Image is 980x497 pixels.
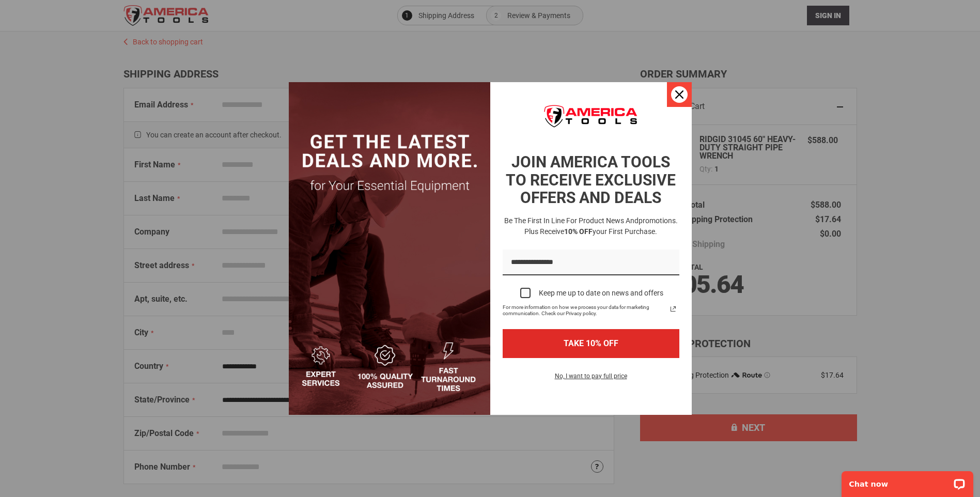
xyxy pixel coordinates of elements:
[675,90,683,99] svg: close icon
[539,289,663,298] div: Keep me up to date on news and offers
[667,303,679,315] svg: link icon
[503,329,679,358] button: TAKE 10% OFF
[524,216,678,236] span: promotions. Plus receive your first purchase.
[547,370,635,388] button: No, I want to pay full price
[835,464,980,497] iframe: LiveChat chat widget
[503,250,679,276] input: Email field
[667,303,679,315] a: Read our Privacy Policy
[501,215,681,237] h3: Be the first in line for product news and
[506,153,676,207] strong: JOIN AMERICA TOOLS TO RECEIVE EXCLUSIVE OFFERS AND DEALS
[564,227,593,236] strong: 10% OFF
[667,82,692,107] button: Close
[503,304,667,317] span: For more information on how we process your data for marketing communication. Check our Privacy p...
